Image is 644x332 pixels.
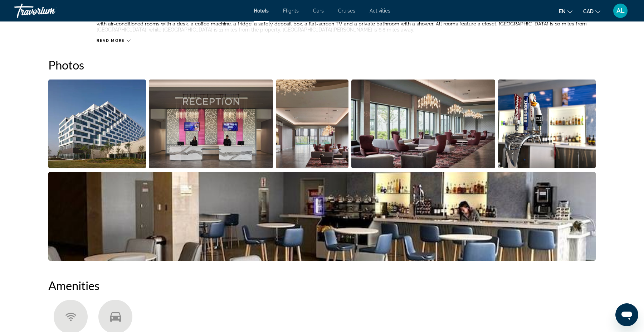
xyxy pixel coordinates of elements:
[283,8,299,14] a: Flights
[583,9,594,14] span: CAD
[498,79,596,169] button: Open full-screen image slider
[48,172,596,261] button: Open full-screen image slider
[313,8,324,14] a: Cars
[149,79,273,169] button: Open full-screen image slider
[583,6,600,16] button: Change currency
[615,303,638,326] iframe: Bouton de lancement de la fenêtre de messagerie
[338,8,355,14] a: Cruises
[97,38,125,43] span: Read more
[48,278,596,293] h2: Amenities
[370,8,390,14] a: Activities
[611,3,630,18] button: User Menu
[559,6,572,16] button: Change language
[559,9,566,14] span: en
[97,38,131,43] button: Read more
[14,1,86,20] a: Travorium
[351,79,496,169] button: Open full-screen image slider
[254,8,269,14] a: Hotels
[616,7,625,14] span: AL
[276,79,348,169] button: Open full-screen image slider
[48,58,596,72] h2: Photos
[48,79,146,169] button: Open full-screen image slider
